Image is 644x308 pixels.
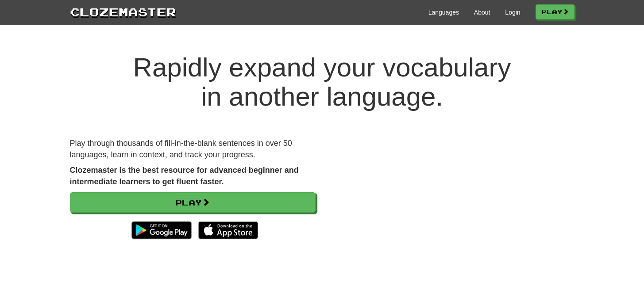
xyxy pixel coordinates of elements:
a: Play [70,192,316,213]
a: Clozemaster [70,4,176,20]
p: Play through thousands of fill-in-the-blank sentences in over 50 languages, learn in context, and... [70,138,316,160]
a: Login [505,8,520,17]
img: Get it on Google Play [127,217,196,243]
a: Languages [428,8,459,17]
a: Play [536,4,575,19]
img: Download_on_the_App_Store_Badge_US-UK_135x40-25178aeef6eb6b83b96f5f2d004eda3bffbb37122de64afbaef7... [198,221,258,239]
strong: Clozemaster is the best resource for advanced beginner and intermediate learners to get fluent fa... [70,166,299,186]
a: About [474,8,490,17]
